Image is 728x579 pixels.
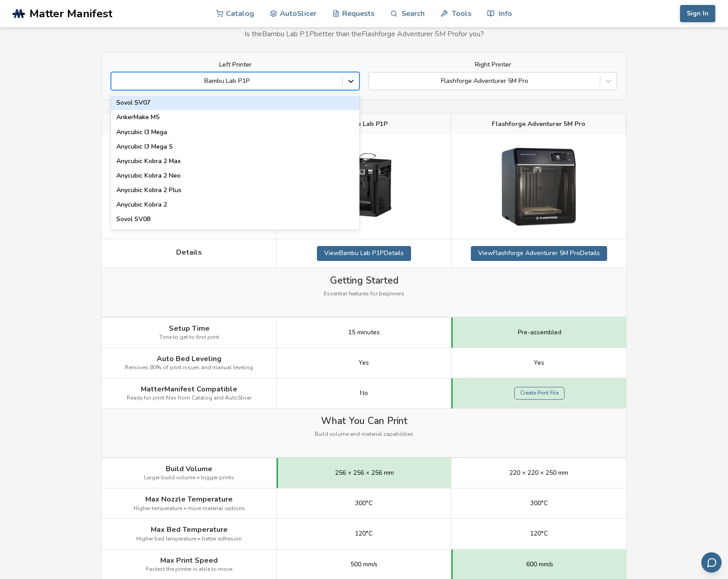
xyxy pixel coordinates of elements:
[111,212,359,227] div: Sovol SV08
[518,329,561,336] span: Pre-assembled
[157,355,221,363] span: Auto Bed Leveling
[350,561,378,568] span: 500 mm/s
[111,110,359,125] div: AnkerMake M5
[526,561,553,568] span: 600 mm/s
[169,324,210,333] span: Setup Time
[146,566,232,573] span: Fastest the printer is able to move
[360,390,368,397] span: No
[471,246,607,261] a: ViewFlashforge Adventurer 5M ProDetails
[111,198,359,212] div: Anycubic Kobra 2
[324,291,404,297] span: Essential features for beginners
[160,556,218,565] span: Max Print Speed
[359,359,369,367] span: Yes
[534,359,544,367] span: Yes
[136,536,242,542] span: Higher bed temperature = better adhesion
[29,7,112,20] span: Matter Manifest
[111,140,359,154] div: Anycubic I3 Mega S
[317,246,411,261] a: ViewBambu Lab P1PDetails
[330,275,398,286] span: Getting Started
[111,227,359,241] div: Creality Hi
[116,77,118,85] input: Bambu Lab P1PSovol SV07AnkerMake M5Anycubic I3 MegaAnycubic I3 Mega SAnycubic Kobra 2 MaxAnycubic...
[111,61,359,68] label: Left Printer
[144,475,234,481] span: Larger build volume = bigger prints
[101,30,627,38] p: Is the Bambu Lab P1P better than the Flashforge Adventurer 5M Pro for you?
[355,500,373,507] span: 300°C
[493,141,584,232] img: Flashforge Adventurer 5M Pro
[321,415,407,426] span: What You Can Print
[680,5,715,22] button: Sign In
[355,530,373,537] span: 120°C
[374,77,375,85] input: Flashforge Adventurer 5M Pro
[111,154,359,169] div: Anycubic Kobra 2 Max
[335,469,394,477] span: 256 × 256 × 256 mm
[319,141,409,232] img: Bambu Lab P1P
[134,506,245,512] span: Higher temperature = more material options
[492,121,585,128] span: Flashforge Adventurer 5M Pro
[145,495,233,503] span: Max Nozzle Temperature
[509,469,568,477] span: 220 × 220 × 250 mm
[369,61,617,68] label: Right Printer
[159,334,219,341] span: Time to get to first print
[514,387,565,400] a: Create Print File
[111,125,359,140] div: Anycubic I3 Mega
[127,395,251,401] span: Ready for print files from Catalog and AutoSlicer
[125,365,253,371] span: Removes 80% of print issues and manual leveling
[111,183,359,198] div: Anycubic Kobra 2 Plus
[348,329,380,336] span: 15 minutes
[340,121,388,128] span: Bambu Lab P1P
[166,465,212,473] span: Build Volume
[141,385,237,393] span: MatterManifest Compatible
[176,248,202,256] span: Details
[530,530,548,537] span: 120°C
[111,169,359,183] div: Anycubic Kobra 2 Neo
[151,526,228,534] span: Max Bed Temperature
[111,96,359,110] div: Sovol SV07
[530,500,548,507] span: 300°C
[701,552,722,573] button: Send feedback via email
[315,431,413,438] span: Build volume and material capabilities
